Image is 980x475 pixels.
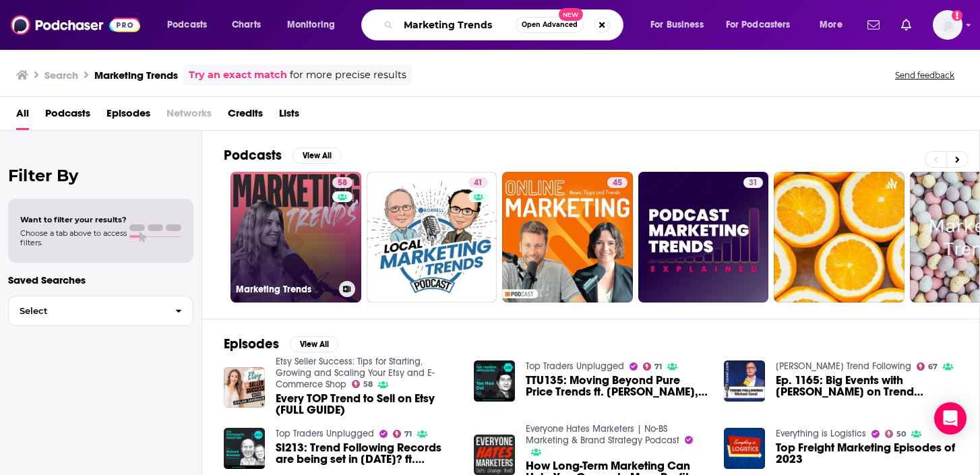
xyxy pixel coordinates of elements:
a: 71 [393,430,412,438]
span: 67 [928,364,938,370]
input: Search podcasts, credits, & more... [398,14,516,36]
a: Charts [223,14,269,36]
a: 45 [502,172,633,303]
span: TTU135: Moving Beyond Pure Price Trends ft. [PERSON_NAME], Principal at AQR Capital Management [526,375,708,398]
span: Ep. 1165: Big Events with [PERSON_NAME] on Trend Following Radio [776,375,958,398]
a: 71 [643,362,663,371]
svg: Add a profile image [952,10,962,21]
a: Credits [228,102,263,130]
a: All [16,102,29,130]
img: User Profile [933,10,962,40]
h2: Episodes [224,336,279,352]
span: for more precise results [290,67,406,83]
span: New [559,8,583,21]
a: Everything is Logistics [776,428,866,439]
span: Networks [166,102,212,130]
span: 31 [749,177,758,190]
h3: Marketing Trends [236,284,334,295]
img: Podchaser - Follow, Share and Rate Podcasts [11,12,140,38]
span: For Podcasters [726,15,791,34]
h3: Marketing Trends [94,69,178,82]
span: Podcasts [167,15,207,34]
div: Open Intercom Messenger [934,402,967,435]
img: Ep. 1165: Big Events with Michael Covel on Trend Following Radio [724,360,765,402]
button: Show profile menu [933,10,962,40]
span: 45 [613,177,622,190]
a: Etsy Seller Success: Tips for Starting, Growing and Scaling Your Etsy and E-Commerce Shop [276,356,435,390]
h3: Search [44,69,78,82]
span: Open Advanced [522,22,578,28]
span: Select [9,307,164,315]
a: Michael Covel's Trend Following [776,360,911,372]
button: open menu [158,14,224,36]
span: Want to filter your results? [20,215,127,224]
a: 58 [352,380,373,388]
a: Top Freight Marketing Episodes of 2023 [776,442,958,465]
a: 67 [917,362,938,371]
a: 50 [885,430,907,438]
a: 45 [607,177,627,188]
span: 41 [474,177,483,190]
a: 41 [367,172,497,303]
a: PodcastsView All [224,147,341,164]
span: 71 [654,364,662,370]
a: Top Traders Unplugged [526,360,624,372]
a: Episodes [106,102,150,130]
a: Show notifications dropdown [896,13,917,36]
a: EpisodesView All [224,336,338,352]
a: 58 [332,177,353,188]
a: Ep. 1165: Big Events with Michael Covel on Trend Following Radio [776,375,958,398]
img: SI213: Trend Following Records are being set in 2022? ft. Richard Brennan [224,428,265,469]
button: open menu [810,14,859,36]
span: Choose a tab above to access filters. [20,228,127,247]
span: Podcasts [45,102,90,130]
a: Top Traders Unplugged [276,428,374,439]
button: open menu [717,14,810,36]
a: TTU135: Moving Beyond Pure Price Trends ft. Yao Hua Ooi, Principal at AQR Capital Management [526,375,708,398]
img: Top Freight Marketing Episodes of 2023 [724,428,765,469]
span: 58 [363,381,373,387]
a: 31 [743,177,763,188]
span: More [820,15,843,34]
button: Send feedback [891,69,958,81]
span: For Business [650,15,704,34]
a: SI213: Trend Following Records are being set in 2022? ft. Richard Brennan [276,442,458,465]
span: Logged in as kkitamorn [933,10,962,40]
span: Monitoring [287,15,335,34]
a: 58Marketing Trends [231,172,361,303]
a: Try an exact match [189,67,287,83]
h2: Podcasts [224,147,282,164]
img: Every TOP Trend to Sell on Etsy (FULL GUIDE) [224,367,265,408]
span: 71 [404,431,412,437]
span: 50 [896,431,906,437]
button: open menu [278,14,353,36]
img: TTU135: Moving Beyond Pure Price Trends ft. Yao Hua Ooi, Principal at AQR Capital Management [474,360,515,402]
p: Saved Searches [8,274,193,286]
h2: Filter By [8,166,193,185]
a: Show notifications dropdown [862,13,885,36]
button: View All [290,336,338,352]
div: Search podcasts, credits, & more... [374,9,636,40]
a: 41 [468,177,488,188]
button: Open AdvancedNew [516,17,584,33]
button: open menu [641,14,721,36]
span: Charts [232,15,261,34]
button: View All [293,148,341,164]
a: Lists [279,102,299,130]
a: Every TOP Trend to Sell on Etsy (FULL GUIDE) [276,393,458,416]
a: 31 [638,172,769,303]
span: SI213: Trend Following Records are being set in [DATE]? ft. [PERSON_NAME] [276,442,458,465]
a: Everyone Hates Marketers | No-BS Marketing & Brand Strategy Podcast [526,423,679,446]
